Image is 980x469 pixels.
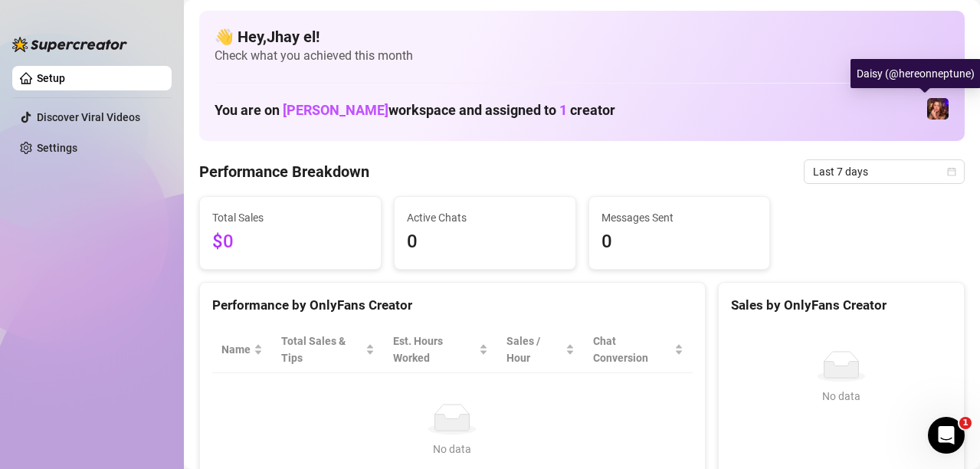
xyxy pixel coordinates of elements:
a: Settings [37,142,77,154]
div: Performance by OnlyFans Creator [212,295,693,316]
span: 0 [407,228,563,257]
a: Setup [37,72,65,84]
span: Total Sales & Tips [281,333,362,366]
th: Sales / Hour [497,326,584,373]
span: $0 [212,228,369,257]
h1: You are on workspace and assigned to creator [215,102,615,119]
img: logo-BBDzfeDw.svg [12,37,127,52]
h4: Performance Breakdown [199,161,369,182]
span: Total Sales [212,209,369,226]
a: Discover Viral Videos [37,111,140,123]
span: 1 [559,102,567,118]
span: Active Chats [407,209,563,226]
span: Sales / Hour [506,333,562,366]
th: Total Sales & Tips [272,326,384,373]
div: Sales by OnlyFans Creator [731,295,952,316]
span: Name [221,341,251,358]
span: Check what you achieved this month [215,48,949,64]
h4: 👋 Hey, Jhay el ! [215,26,949,48]
th: Name [212,326,272,373]
th: Chat Conversion [584,326,692,373]
iframe: Intercom live chat [928,417,965,454]
span: Messages Sent [601,209,758,226]
span: Chat Conversion [593,333,670,366]
span: calendar [947,167,956,176]
span: Last 7 days [813,160,955,183]
span: 0 [601,228,758,257]
div: No data [228,441,677,458]
div: Est. Hours Worked [393,333,476,366]
span: 1 [959,417,972,429]
img: Daisy (@hereonneptune) [927,98,949,120]
span: [PERSON_NAME] [283,102,388,118]
div: No data [737,388,946,405]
